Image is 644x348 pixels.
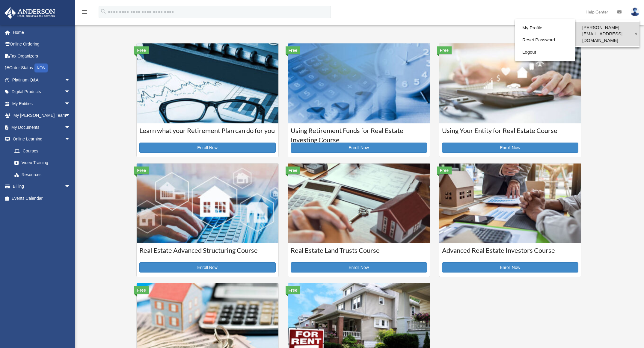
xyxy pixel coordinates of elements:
div: Free [286,286,301,294]
a: Enroll Now [442,143,578,153]
a: Online Learningarrow_drop_down [4,133,79,145]
a: Tax Organizers [4,50,79,62]
div: Free [134,286,149,294]
h3: Real Estate Land Trusts Course [291,246,427,261]
a: Reset Password [515,34,575,46]
h3: Learn what your Retirement Plan can do for you [139,126,276,141]
span: arrow_drop_down [64,181,76,193]
div: Free [437,167,452,174]
a: Enroll Now [139,262,276,273]
a: Digital Productsarrow_drop_down [4,86,79,98]
a: Courses [8,145,76,157]
h3: Advanced Real Estate Investors Course [442,246,578,261]
div: Free [134,46,149,54]
div: Free [134,167,149,174]
a: Enroll Now [139,143,276,153]
a: Enroll Now [442,262,578,273]
a: Enroll Now [291,262,427,273]
span: arrow_drop_down [64,98,76,110]
a: Order StatusNEW [4,62,79,74]
div: Free [286,46,301,54]
a: My [PERSON_NAME] Teamarrow_drop_down [4,110,79,122]
h3: Using Your Entity for Real Estate Course [442,126,578,141]
span: arrow_drop_down [64,86,76,98]
span: arrow_drop_down [64,133,76,146]
a: My Documentsarrow_drop_down [4,121,79,133]
span: arrow_drop_down [64,74,76,86]
h3: Using Retirement Funds for Real Estate Investing Course [291,126,427,141]
a: Video Training [8,157,79,169]
div: Free [286,167,301,174]
a: My Profile [515,22,575,34]
a: [PERSON_NAME][EMAIL_ADDRESS][DOMAIN_NAME] [575,22,640,46]
a: menu [81,10,88,16]
img: User Pic [631,7,640,16]
a: My Entitiesarrow_drop_down [4,98,79,110]
a: Billingarrow_drop_down [4,181,79,193]
h3: Real Estate Advanced Structuring Course [139,246,276,261]
a: Events Calendar [4,192,79,204]
a: Platinum Q&Aarrow_drop_down [4,74,79,86]
div: NEW [34,63,48,72]
a: Logout [515,46,575,58]
span: arrow_drop_down [64,110,76,122]
a: Resources [8,169,79,181]
a: Online Ordering [4,38,79,50]
span: arrow_drop_down [64,121,76,134]
img: Anderson Advisors Platinum Portal [3,7,57,19]
i: menu [81,8,88,16]
a: Enroll Now [291,143,427,153]
i: search [100,8,107,15]
div: Free [437,46,452,54]
a: Home [4,26,79,38]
